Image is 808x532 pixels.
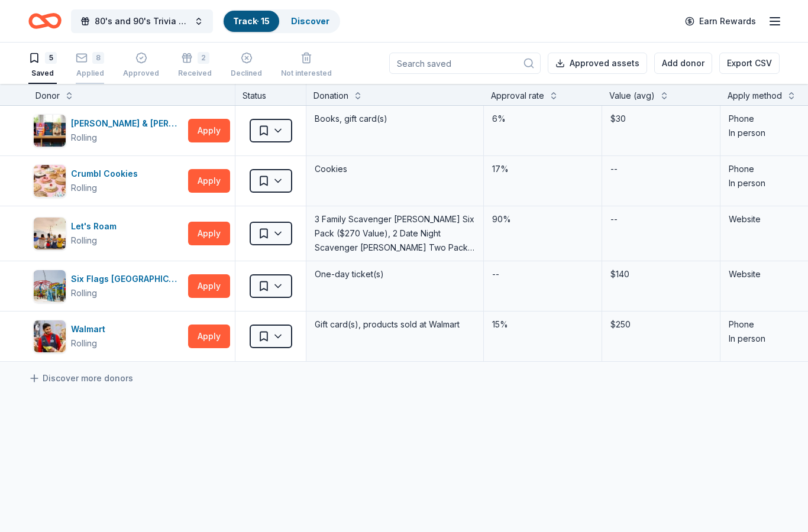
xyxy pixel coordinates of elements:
div: One-day ticket(s) [313,266,476,283]
div: 8 [92,52,104,64]
div: [PERSON_NAME] & [PERSON_NAME] [71,116,183,131]
div: Donation [313,89,348,103]
a: Track· 15 [233,16,270,26]
img: Image for Six Flags St. Louis [34,270,66,302]
div: $140 [609,266,713,283]
img: Image for Walmart [34,320,66,352]
img: Image for Barnes & Noble [34,115,66,147]
button: Image for Six Flags St. LouisSix Flags [GEOGRAPHIC_DATA][PERSON_NAME]Rolling [33,270,183,303]
a: Discover [291,16,329,26]
div: Apply method [728,89,782,103]
div: -- [609,211,619,228]
div: 6% [491,111,594,127]
div: Status [235,84,306,105]
div: Rolling [71,336,97,351]
div: 5 [45,52,57,64]
div: 3 Family Scavenger [PERSON_NAME] Six Pack ($270 Value), 2 Date Night Scavenger [PERSON_NAME] Two ... [313,211,476,256]
button: 80's and 90's Trivia Fundraiser [71,9,213,33]
div: Donor [35,89,60,103]
button: 5Saved [28,47,57,84]
button: Apply [188,274,230,298]
div: 15% [491,316,594,333]
div: -- [609,161,619,177]
button: Export CSV [719,53,780,74]
div: 17% [491,161,594,177]
button: Approved assets [548,53,647,74]
button: Declined [231,47,262,84]
button: Add donor [654,53,712,74]
input: Search saved [389,53,541,74]
div: 2 [198,52,209,64]
div: Applied [76,69,104,78]
button: 8Applied [76,47,104,84]
div: Let's Roam [71,219,121,233]
div: Rolling [71,131,97,145]
div: Cookies [313,161,476,177]
div: Approval rate [491,89,544,103]
div: Rolling [71,286,97,300]
a: Home [28,7,62,35]
div: Crumbl Cookies [71,167,143,181]
div: Books, gift card(s) [313,111,476,127]
a: Discover more donors [28,371,133,385]
div: Value (avg) [609,89,655,103]
div: Six Flags [GEOGRAPHIC_DATA][PERSON_NAME] [71,272,183,286]
div: -- [491,266,500,283]
div: 90% [491,211,594,228]
button: Image for Barnes & Noble[PERSON_NAME] & [PERSON_NAME]Rolling [33,114,183,147]
div: Saved [28,69,57,78]
img: Image for Let's Roam [34,218,66,249]
div: Declined [231,69,262,78]
button: Image for WalmartWalmartRolling [33,320,183,353]
div: Approved [123,69,159,78]
div: Walmart [71,322,110,336]
button: Approved [123,47,159,84]
button: Apply [188,222,230,245]
span: 80's and 90's Trivia Fundraiser [95,14,189,28]
div: Not interested [281,69,332,78]
div: Rolling [71,233,97,248]
button: Image for Let's RoamLet's RoamRolling [33,217,183,250]
button: Apply [188,325,230,348]
button: Image for Crumbl CookiesCrumbl CookiesRolling [33,164,183,197]
button: 2Received [178,47,212,84]
button: Track· 15Discover [222,9,340,33]
div: Received [178,69,212,78]
a: Earn Rewards [678,11,763,32]
button: Not interested [281,47,332,84]
img: Image for Crumbl Cookies [34,165,66,197]
div: Rolling [71,181,97,195]
div: $30 [609,111,713,127]
div: $250 [609,316,713,333]
button: Apply [188,169,230,193]
div: Gift card(s), products sold at Walmart [313,316,476,333]
button: Apply [188,119,230,142]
